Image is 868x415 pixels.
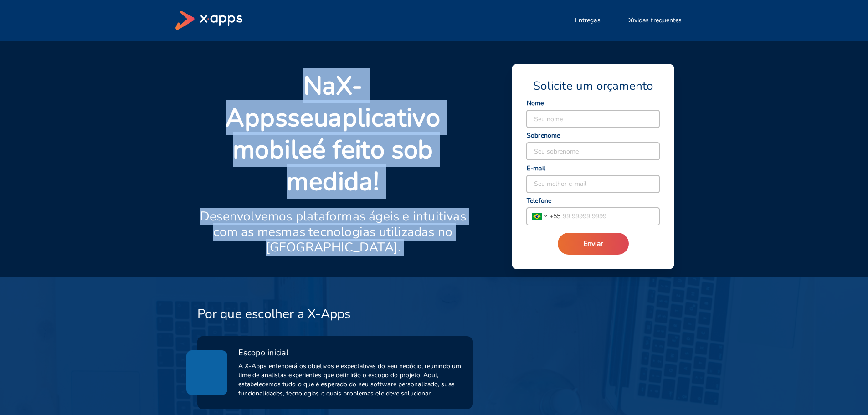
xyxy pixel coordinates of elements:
[560,208,659,225] input: 99 99999 9999
[564,11,611,30] button: Entregas
[575,16,601,25] span: Entregas
[558,233,629,255] button: Enviar
[615,11,693,30] button: Dúvidas frequentes
[550,211,560,221] span: + 55
[626,16,682,25] span: Dúvidas frequentes
[527,110,659,128] input: Seu nome
[533,78,653,94] span: Solicite um orçamento
[527,143,659,160] input: Seu sobrenome
[583,239,603,249] span: Enviar
[197,306,351,322] h3: Por que escolher a X-Apps
[238,347,288,358] span: Escopo inicial
[226,68,363,135] strong: X-Apps
[197,209,469,255] p: Desenvolvemos plataformas ágeis e intuitivas com as mesmas tecnologias utilizadas no [GEOGRAPHIC_...
[197,70,469,198] p: Na seu é feito sob medida!
[233,100,440,167] strong: aplicativo mobile
[238,362,462,398] span: A X-Apps entenderá os objetivos e expectativas do seu negócio, reunindo um time de analistas expe...
[527,175,659,193] input: Seu melhor e-mail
